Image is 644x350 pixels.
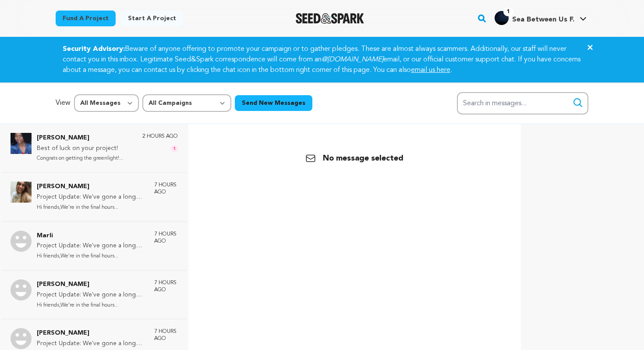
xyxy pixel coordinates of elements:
[37,182,145,192] p: [PERSON_NAME]
[37,290,145,300] p: Project Update: We've gone a long way ... now we're 80%!
[37,339,145,349] p: Project Update: We've gone a long way ... now we're 80%!
[121,11,183,26] a: Start a project
[37,328,145,339] p: [PERSON_NAME]
[493,9,588,25] a: Sea Between Us F.'s Profile
[52,44,592,75] div: Beware of anyone offering to promote your campaign or to gather pledges. These are almost always ...
[457,92,588,114] input: Search in messages...
[305,152,403,164] p: No message selected
[11,328,32,349] img: Tami Photo
[154,328,178,342] p: 7 hours ago
[37,300,145,311] p: Hi friends,We’re in the final hours...
[322,56,383,63] em: @[DOMAIN_NAME]
[11,231,32,252] img: Marli Photo
[11,133,32,154] img: Sonya Leslie Photo
[171,145,178,152] span: 1
[235,95,312,111] button: Send New Messages
[37,133,123,143] p: [PERSON_NAME]
[495,11,509,25] img: 70e4bdabd1bda51f.jpg
[56,98,71,108] p: View
[411,67,450,74] a: email us here
[11,279,32,300] img: Ariel Photo
[37,203,145,213] p: Hi friends,We’re in the final hours...
[37,154,123,164] p: Congrats on getting the greenlight!...
[142,133,178,140] p: 2 hours ago
[37,192,145,203] p: Project Update: We've gone a long way ... now we're 80%!
[154,182,178,196] p: 7 hours ago
[296,13,364,24] img: Seed&Spark Logo Dark Mode
[37,231,145,241] p: Marli
[37,143,123,154] p: Best of luck on your project!
[154,231,178,245] p: 7 hours ago
[37,279,145,290] p: [PERSON_NAME]
[56,11,116,26] a: Fund a project
[154,279,178,293] p: 7 hours ago
[63,46,125,53] strong: Security Advisory:
[296,13,364,24] a: Seed&Spark Homepage
[37,251,145,261] p: Hi friends,We’re in the final hours...
[503,7,513,16] span: 1
[37,241,145,251] p: Project Update: We've gone a long way ... now we're 80%!
[495,11,574,25] div: Sea Between Us F.'s Profile
[512,16,574,23] span: Sea Between Us F.
[11,182,32,203] img: Loraine Harris Photo
[493,9,588,28] span: Sea Between Us F.'s Profile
